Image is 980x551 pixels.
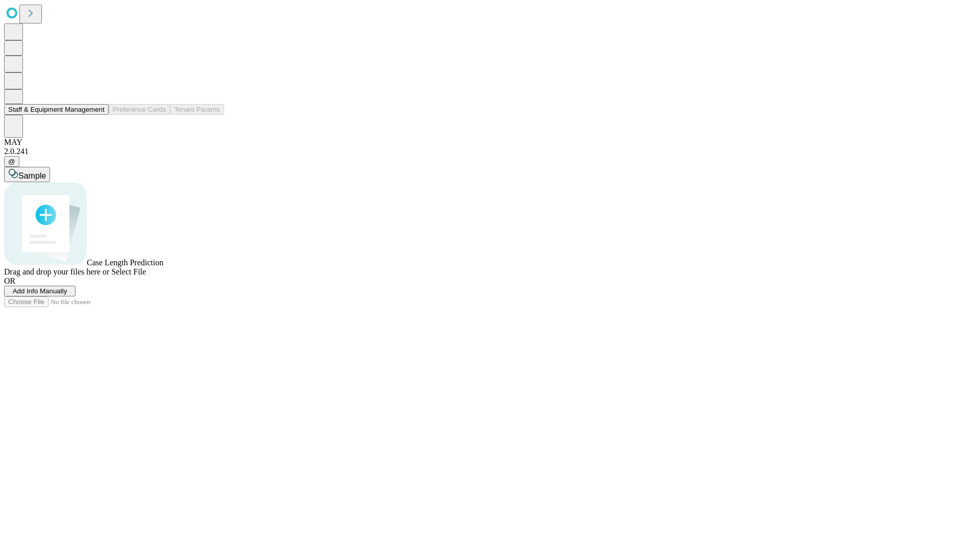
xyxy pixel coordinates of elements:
span: Drag and drop your files here or [4,267,109,276]
div: MAY [4,138,976,147]
span: Case Length Prediction [87,258,163,267]
button: @ [4,156,19,167]
span: OR [4,277,15,285]
button: Tenant Params [170,104,224,115]
div: 2.0.241 [4,147,976,156]
span: Add Info Manually [13,287,67,295]
button: Staff & Equipment Management [4,104,109,115]
button: Sample [4,167,50,182]
button: Preference Cards [109,104,170,115]
span: @ [8,158,15,165]
span: Sample [18,171,46,180]
span: Select File [111,267,146,276]
button: Add Info Manually [4,286,76,296]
